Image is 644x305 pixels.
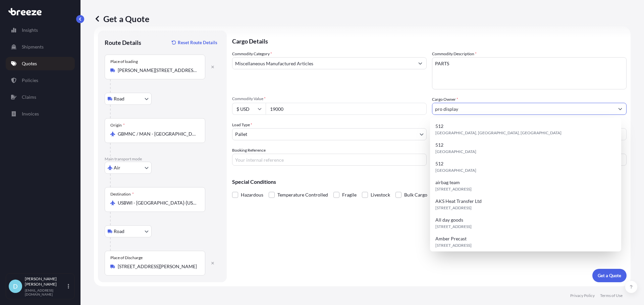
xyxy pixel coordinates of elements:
span: Livestock [371,190,390,200]
span: 512 [435,160,443,167]
label: Commodity Category [232,51,272,57]
div: Place of loading [110,59,138,64]
p: Get a Quote [598,272,621,279]
span: 512 [435,142,443,148]
span: Commodity Value [232,96,427,101]
div: Place of Discharge [110,255,143,260]
span: Bulk Cargo [404,190,427,200]
span: Hazardous [241,190,263,200]
div: Origin [110,123,125,128]
span: All day goods [435,217,463,223]
input: Full name [432,103,614,115]
span: Load Type [232,122,252,128]
span: [GEOGRAPHIC_DATA] [435,167,476,174]
p: [PERSON_NAME] [PERSON_NAME] [25,276,66,287]
button: Show suggestions [614,103,626,115]
p: Special Conditions [232,179,627,184]
span: Road [114,228,124,235]
p: Invoices [22,110,39,117]
p: Claims [22,94,36,100]
button: Select transport [105,225,152,237]
p: Get a Quote [94,13,149,24]
button: Show suggestions [414,57,426,69]
button: Select transport [105,93,152,105]
textarea: PARTS [432,57,627,89]
p: Reset Route Details [178,39,217,46]
button: Select transport [105,162,152,174]
input: Select a commodity type [232,57,414,69]
span: airbag team [435,179,460,186]
input: Place of loading [118,67,197,74]
p: Terms of Use [600,293,623,298]
input: Your internal reference [232,154,427,166]
p: [EMAIL_ADDRESS][DOMAIN_NAME] [25,288,66,296]
input: Type amount [266,103,427,115]
span: Road [114,95,124,102]
span: [STREET_ADDRESS] [435,186,472,193]
span: [GEOGRAPHIC_DATA] [435,148,476,155]
label: Cargo Owner [432,96,458,103]
input: Origin [118,131,197,137]
p: Quotes [22,60,37,67]
span: Amber Precast [435,235,467,242]
span: Fragile [342,190,357,200]
p: Insights [22,27,38,33]
span: [STREET_ADDRESS] [435,242,472,249]
span: D [13,283,18,290]
label: Booking Reference [232,147,266,154]
p: Main transport mode [105,156,220,162]
label: Commodity Description [432,51,477,57]
span: [STREET_ADDRESS] [435,223,472,230]
span: [STREET_ADDRESS] [435,205,472,211]
p: Shipments [22,44,44,50]
span: Pallet [235,131,247,138]
input: Place of Discharge [118,263,197,270]
span: [GEOGRAPHIC_DATA], [GEOGRAPHIC_DATA], [GEOGRAPHIC_DATA] [435,130,561,136]
p: Cargo Details [232,30,627,51]
span: AKS Heat Transfer Ltd [435,198,482,205]
p: Privacy Policy [570,293,595,298]
p: Route Details [105,39,141,47]
span: Temperature Controlled [277,190,328,200]
div: Destination [110,192,134,197]
p: Policies [22,77,38,84]
input: Destination [118,200,197,206]
span: Air [114,164,120,171]
span: 512 [435,123,443,130]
